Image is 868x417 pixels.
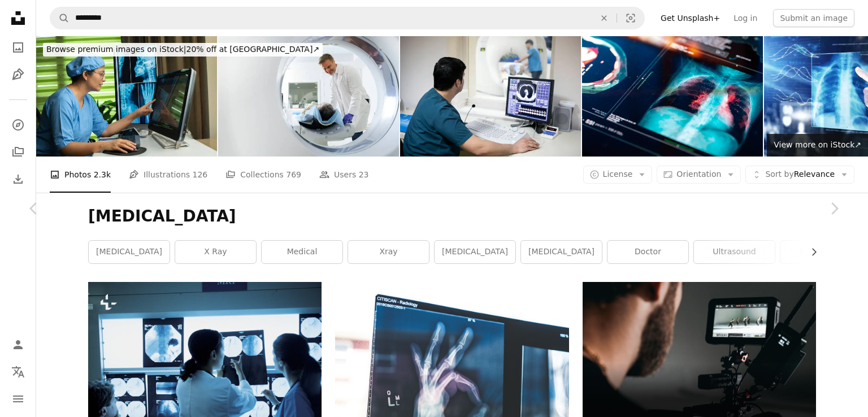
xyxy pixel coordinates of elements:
[218,36,399,157] img: Doctor and female patient in the room of computed tomography at hospital. Healthcare concept
[607,241,688,263] a: doctor
[7,360,29,383] button: Language
[592,7,617,29] button: Clear
[129,157,207,193] a: Illustrations 126
[36,36,329,63] a: Browse premium images on iStock|20% off at [GEOGRAPHIC_DATA]↗
[400,36,581,157] img: Radiologist at work
[50,7,645,29] form: Find visuals sitewide
[319,157,369,193] a: Users 23
[7,388,29,410] button: Menu
[676,170,721,179] span: Orientation
[727,9,764,27] a: Log in
[7,36,29,59] a: Photos
[88,206,816,227] h1: [MEDICAL_DATA]
[800,154,868,263] a: Next
[582,36,763,157] img: Medical MRI Scan
[767,134,868,157] a: View more on iStock↗
[286,168,301,181] span: 769
[521,241,602,263] a: [MEDICAL_DATA]
[50,7,70,29] button: Search Unsplash
[617,7,644,29] button: Visual search
[583,166,653,184] button: License
[225,157,301,193] a: Collections 769
[89,241,170,263] a: [MEDICAL_DATA]
[765,170,793,179] span: Sort by
[694,241,775,263] a: ultrasound
[46,45,319,54] span: 20% off at [GEOGRAPHIC_DATA] ↗
[7,114,29,136] a: Explore
[359,168,369,181] span: 23
[348,241,429,263] a: xray
[193,168,208,181] span: 126
[36,36,217,157] img: Female nurse analyzing x-ray at desk in hospital
[88,354,322,364] a: a group of doctors looking at mri images
[654,9,727,27] a: Get Unsplash+
[603,170,633,179] span: License
[745,166,854,184] button: Sort byRelevance
[780,241,861,263] a: diagnostic
[7,333,29,356] a: Log in / Sign up
[175,241,256,263] a: x ray
[774,140,861,149] span: View more on iStock ↗
[46,45,186,54] span: Browse premium images on iStock |
[773,9,854,27] button: Submit an image
[435,241,515,263] a: [MEDICAL_DATA]
[7,63,29,86] a: Illustrations
[262,241,342,263] a: medical
[657,166,741,184] button: Orientation
[765,169,835,180] span: Relevance
[7,141,29,163] a: Collections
